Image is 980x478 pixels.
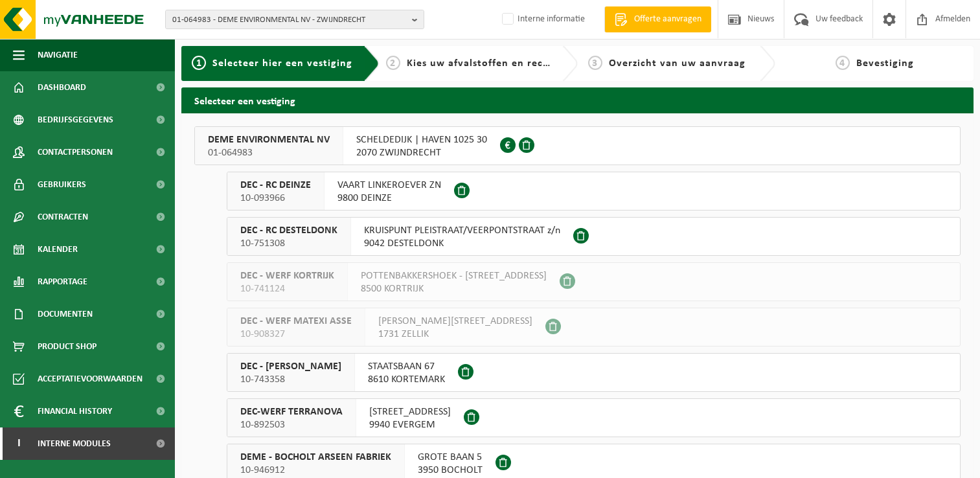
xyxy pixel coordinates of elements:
[361,269,547,282] span: POTTENBAKKERSHOEK - [STREET_ADDRESS]
[240,315,352,328] span: DEC - WERF MATEXI ASSE
[208,146,330,159] span: 01-064983
[38,104,113,136] span: Bedrijfsgegevens
[227,353,961,392] button: DEC - [PERSON_NAME] 10-743358 STAATSBAAN 678610 KORTEMARK
[240,464,391,477] span: 10-946912
[368,360,445,373] span: STAATSBAAN 67
[227,398,961,437] button: DEC-WERF TERRANOVA 10-892503 [STREET_ADDRESS]9940 EVERGEM
[181,87,974,113] h2: Selecteer een vestiging
[38,233,78,266] span: Kalender
[165,10,424,29] button: 01-064983 - DEME ENVIRONMENTAL NV - ZWIJNDRECHT
[337,192,441,205] span: 9800 DEINZE
[240,451,391,464] span: DEME - BOCHOLT ARSEEN FABRIEK
[364,224,560,237] span: KRUISPUNT PLEISTRAAT/VEERPONTSTRAAT z/n
[240,192,311,205] span: 10-093966
[38,363,142,395] span: Acceptatievoorwaarden
[499,10,585,29] label: Interne informatie
[38,266,87,298] span: Rapportage
[369,418,451,431] span: 9940 EVERGEM
[364,237,560,250] span: 9042 DESTELDONK
[38,39,78,71] span: Navigatie
[240,224,337,237] span: DEC - RC DESTELDONK
[240,405,343,418] span: DEC-WERF TERRANOVA
[240,237,337,250] span: 10-751308
[212,58,352,69] span: Selecteer hier een vestiging
[386,56,400,70] span: 2
[378,328,532,341] span: 1731 ZELLIK
[38,168,86,201] span: Gebruikers
[38,427,111,460] span: Interne modules
[38,298,93,330] span: Documenten
[208,133,330,146] span: DEME ENVIRONMENTAL NV
[240,269,334,282] span: DEC - WERF KORTRIJK
[407,58,585,69] span: Kies uw afvalstoffen en recipiënten
[38,71,86,104] span: Dashboard
[368,373,445,386] span: 8610 KORTEMARK
[240,328,352,341] span: 10-908327
[227,172,961,211] button: DEC - RC DEINZE 10-093966 VAART LINKEROEVER ZN9800 DEINZE
[588,56,602,70] span: 3
[418,451,483,464] span: GROTE BAAN 5
[240,179,311,192] span: DEC - RC DEINZE
[604,6,711,32] a: Offerte aanvragen
[856,58,914,69] span: Bevestiging
[172,10,407,30] span: 01-064983 - DEME ENVIRONMENTAL NV - ZWIJNDRECHT
[38,330,97,363] span: Product Shop
[13,427,25,460] span: I
[240,373,341,386] span: 10-743358
[240,418,343,431] span: 10-892503
[240,360,341,373] span: DEC - [PERSON_NAME]
[369,405,451,418] span: [STREET_ADDRESS]
[356,146,487,159] span: 2070 ZWIJNDRECHT
[194,126,961,165] button: DEME ENVIRONMENTAL NV 01-064983 SCHELDEDIJK | HAVEN 1025 302070 ZWIJNDRECHT
[38,136,113,168] span: Contactpersonen
[356,133,487,146] span: SCHELDEDIJK | HAVEN 1025 30
[227,217,961,256] button: DEC - RC DESTELDONK 10-751308 KRUISPUNT PLEISTRAAT/VEERPONTSTRAAT z/n9042 DESTELDONK
[836,56,850,70] span: 4
[361,282,547,295] span: 8500 KORTRIJK
[38,395,112,427] span: Financial History
[609,58,746,69] span: Overzicht van uw aanvraag
[192,56,206,70] span: 1
[631,13,705,26] span: Offerte aanvragen
[378,315,532,328] span: [PERSON_NAME][STREET_ADDRESS]
[38,201,88,233] span: Contracten
[418,464,483,477] span: 3950 BOCHOLT
[337,179,441,192] span: VAART LINKEROEVER ZN
[240,282,334,295] span: 10-741124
